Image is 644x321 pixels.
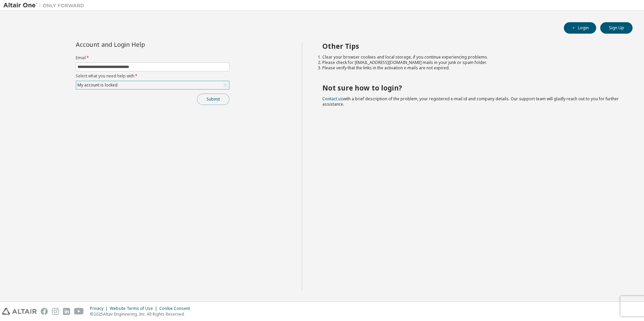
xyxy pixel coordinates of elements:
[564,22,596,34] button: Login
[76,55,229,61] label: Email
[74,308,84,315] img: youtube.svg
[322,42,621,50] h2: Other Tips
[600,22,633,34] button: Sign Up
[76,42,199,47] div: Account and Login Help
[90,311,194,317] p: © 2025 Altair Engineering, Inc. All Rights Reserved.
[3,2,88,9] img: Altair One
[322,60,621,65] li: Please check for [EMAIL_ADDRESS][DOMAIN_NAME] mails in your junk or spam folder.
[90,306,110,311] div: Privacy
[322,83,621,92] h2: Not sure how to login?
[159,306,194,311] div: Cookie Consent
[322,55,621,60] li: Clear your browser cookies and local storage, if you continue experiencing problems.
[76,81,229,89] div: My account is locked
[41,308,48,315] img: facebook.svg
[322,96,619,107] span: with a brief description of the problem, your registered e-mail id and company details. Our suppo...
[2,308,37,315] img: altair_logo.svg
[110,306,159,311] div: Website Terms of Use
[63,308,70,315] img: linkedin.svg
[76,81,119,89] div: My account is locked
[52,308,59,315] img: instagram.svg
[197,94,229,105] button: Submit
[322,65,621,71] li: Please verify that the links in the activation e-mails are not expired.
[322,96,343,102] a: Contact us
[76,73,229,79] label: Select what you need help with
